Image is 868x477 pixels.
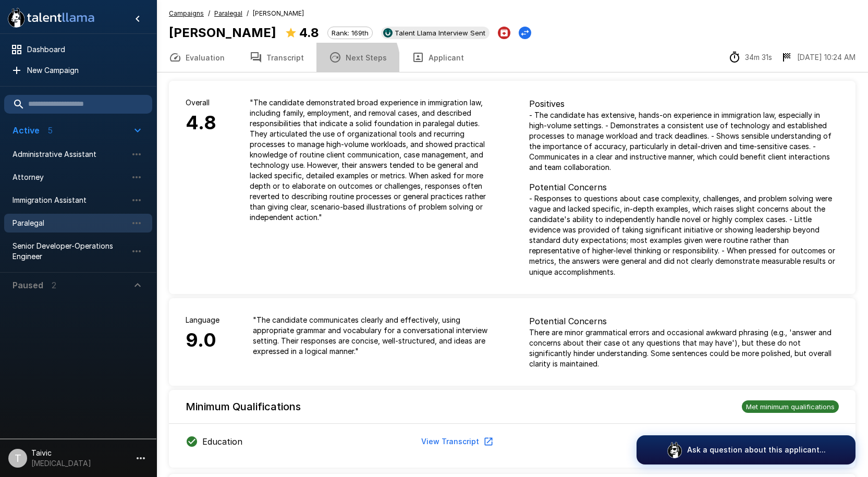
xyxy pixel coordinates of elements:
div: The time between starting and completing the interview [728,51,772,64]
p: [DATE] 10:24 AM [797,52,855,63]
img: ukg_logo.jpeg [383,28,393,38]
button: Archive Applicant [498,27,510,39]
button: Ask a question about this applicant... [637,435,855,464]
p: Potential Concerns [529,181,839,193]
u: Campaigns [169,9,204,17]
div: The date and time when the interview was completed [780,51,855,64]
p: Overall [186,97,216,108]
button: Transcript [237,43,316,72]
b: 4.8 [299,25,319,40]
p: Language [186,315,219,325]
button: Evaluation [156,43,237,72]
p: - Responses to questions about case complexity, challenges, and problem solving were vague and la... [529,193,839,277]
p: - The candidate has extensive, hands-on experience in immigration law, especially in high-volume ... [529,110,839,173]
p: Positives [529,97,839,110]
span: Talent Llama Interview Sent [390,29,490,37]
span: Rank: 169th [328,29,372,37]
h6: 9.0 [186,325,219,356]
p: " The candidate communicates clearly and effectively, using appropriate grammar and vocabulary fo... [253,315,496,357]
p: Potential Concerns [529,315,839,327]
b: [PERSON_NAME] [169,25,276,40]
p: Education [202,435,242,448]
p: " The candidate demonstrated broad experience in immigration law, including family, employment, a... [250,97,496,223]
span: Met minimum qualifications [742,402,839,411]
p: There are minor grammatical errors and occasional awkward phrasing (e.g., 'answer and concerns ab... [529,327,839,369]
div: View profile in UKG [381,27,490,39]
h6: Minimum Qualifications [186,398,301,415]
p: 34m 31s [745,52,772,63]
p: Ask a question about this applicant... [687,445,826,455]
button: Next Steps [316,43,399,72]
span: / [208,8,210,19]
button: Applicant [399,43,476,72]
img: logo_glasses@2x.png [666,442,683,458]
u: Paralegal [214,9,242,17]
button: View Transcript [417,432,496,451]
button: Change Stage [519,27,531,39]
span: / [247,8,249,19]
h6: 4.8 [186,108,216,138]
span: [PERSON_NAME] [253,8,304,19]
